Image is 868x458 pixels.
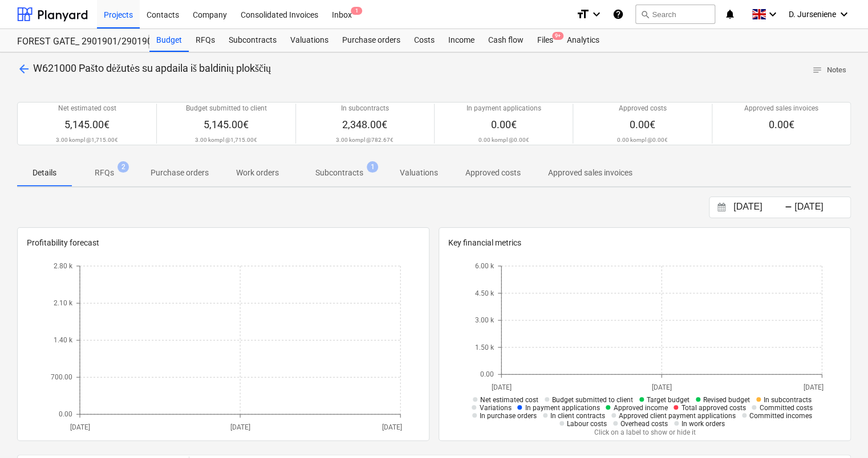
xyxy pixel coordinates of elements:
input: End Date [792,199,850,215]
span: 0.00€ [630,118,655,130]
tspan: 1.40 k [54,336,73,344]
span: 0.00€ [768,118,794,130]
i: keyboard_arrow_down [590,7,603,21]
a: Valuations [283,29,335,52]
a: Analytics [560,29,606,52]
span: arrow_back [17,62,31,76]
span: Committed costs [759,404,812,412]
span: 0.00€ [491,118,517,130]
i: format_size [576,7,590,21]
p: Subcontracts [315,167,363,179]
tspan: 6.00 k [475,262,494,270]
button: Interact with the calendar and add the check-in date for your trip. [712,201,731,214]
i: keyboard_arrow_down [837,7,851,21]
span: Budget submitted to client [552,396,633,404]
div: FOREST GATE_ 2901901/2901902/2901903 [17,36,136,48]
tspan: [DATE] [382,423,402,431]
p: Approved costs [465,167,521,179]
tspan: [DATE] [70,423,90,431]
span: 1 [367,161,378,173]
p: Purchase orders [151,167,209,179]
tspan: [DATE] [230,423,250,431]
p: RFQs [95,167,114,179]
span: 1 [351,7,362,15]
span: In subcontracts [764,396,812,404]
p: Valuations [400,167,438,179]
button: Search [635,5,715,24]
span: Net estimated cost [480,396,538,404]
tspan: [DATE] [492,383,512,391]
span: Target budget [647,396,689,404]
a: Income [441,29,481,52]
p: Work orders [236,167,279,179]
a: Costs [407,29,441,52]
span: search [640,10,650,19]
p: Click on a label to show or hide it [467,428,822,437]
span: Approved income [613,404,667,412]
p: Approved costs [618,104,666,113]
span: In work orders [682,420,725,428]
span: 2,348.00€ [342,118,387,130]
span: Approved client payment applications [619,412,736,420]
span: Overhead costs [620,420,668,428]
tspan: 4.50 k [475,289,494,297]
p: Key financial metrics [448,237,841,249]
iframe: Chat Widget [811,403,868,458]
span: Labour costs [567,420,607,428]
span: Variations [479,404,511,412]
i: notifications [724,7,736,21]
tspan: 1.50 k [475,343,494,351]
span: Committed incomes [749,412,812,420]
p: Budget submitted to client [185,104,266,113]
tspan: [DATE] [652,383,672,391]
span: W621000 Pašto dėžutės su apdaila iš baldinių plokščių [33,62,271,74]
span: In payment applications [525,404,599,412]
span: 5,145.00€ [64,118,109,130]
p: Approved sales invoices [548,167,632,179]
tspan: 0.00 [59,410,72,418]
p: Details [31,167,58,179]
span: 2 [117,161,129,173]
tspan: [DATE] [804,383,824,391]
p: In payment applications [467,104,541,113]
span: 9+ [552,32,563,40]
div: RFQs [189,29,222,52]
span: 5,145.00€ [204,118,249,130]
div: - [785,204,792,211]
p: In subcontracts [341,104,389,113]
p: Approved sales invoices [744,104,818,113]
p: 3.00 kompl @ 1,715.00€ [195,136,257,144]
a: Purchase orders [335,29,407,52]
a: Files9+ [530,29,560,52]
tspan: 2.80 k [54,262,73,270]
tspan: 700.00 [51,373,72,381]
p: Profitability forecast [27,237,420,249]
a: Cash flow [481,29,530,52]
i: keyboard_arrow_down [766,7,780,21]
a: Subcontracts [222,29,283,52]
button: Notes [808,62,851,79]
p: 0.00 kompl @ 0.00€ [478,136,529,144]
p: 3.00 kompl @ 1,715.00€ [56,136,118,144]
span: Notes [812,64,846,77]
span: Revised budget [703,396,750,404]
a: Budget [149,29,189,52]
span: notes [812,65,822,75]
p: Net estimated cost [58,104,116,113]
p: 3.00 kompl @ 782.67€ [336,136,394,144]
tspan: 2.10 k [54,299,73,307]
span: Total approved costs [681,404,745,412]
i: Knowledge base [613,7,624,21]
div: Files [530,29,560,52]
span: D. Jurseniene [789,10,836,19]
input: Start Date [731,199,789,215]
span: In client contracts [550,412,605,420]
